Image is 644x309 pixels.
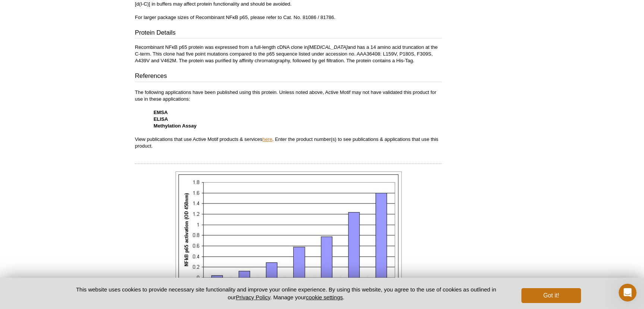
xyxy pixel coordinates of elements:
[135,72,442,82] h3: References
[135,44,442,64] p: Recombinant NFκB p65 protein was expressed from a full-length cDNA clone in and has a 14 amino ac...
[236,294,270,300] a: Privacy Policy
[154,110,168,115] strong: EMSA
[154,116,168,122] strong: ELISA
[63,286,509,301] p: This website uses cookies to provide necessary site functionality and improve your online experie...
[619,284,637,302] iframe: Intercom live chat
[262,136,272,142] a: here
[135,28,442,39] h3: Protein Details
[135,89,442,149] p: The following applications have been published using this protein. Unless noted above, Active Mot...
[308,44,348,50] i: [MEDICAL_DATA]
[154,123,196,129] strong: Methylation Assay
[306,294,343,300] button: cookie settings
[521,288,581,303] button: Got it!
[176,171,402,305] img: TransAM<sup>®</sup> standard curve using Recombinant NFκB p65 protein.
